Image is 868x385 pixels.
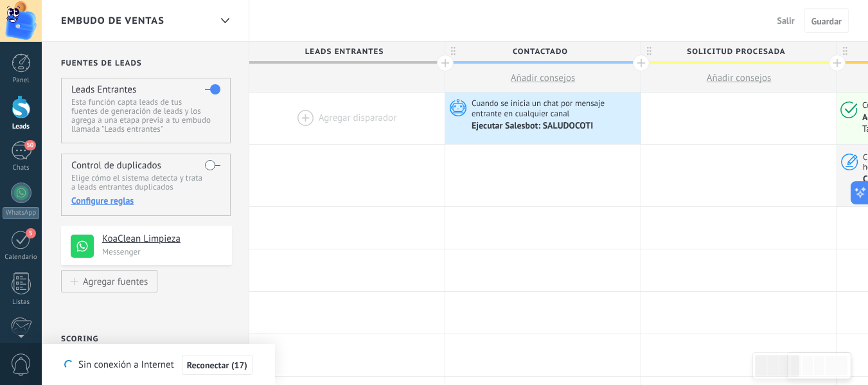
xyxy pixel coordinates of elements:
span: Cuando se inicia un chat por mensaje entrante en cualquier canal [472,98,637,119]
span: Solicitud procesada [641,42,830,62]
div: Calendario [3,253,40,262]
div: Panel [3,76,40,85]
div: Leads Entrantes [249,42,445,61]
span: Añadir consejos [707,72,772,84]
h2: Fuentes de leads [61,58,232,68]
p: Esta función capta leads de tus fuentes de generación de leads y los agrega a una etapa previa a ... [71,98,220,134]
div: Solicitud procesada [641,42,837,61]
div: WhatsApp [3,207,39,219]
span: 5 [26,228,36,238]
div: Leads [3,123,40,131]
p: Elige cómo el sistema detecta y trata a leads entrantes duplicados [71,174,220,192]
span: Contactado [445,42,634,62]
span: Añadir consejos [511,72,576,84]
span: Salir [777,15,795,26]
span: 50 [24,140,35,150]
span: Leads Entrantes [249,42,438,62]
div: Listas [3,298,40,307]
h4: Control de duplicados [71,159,161,172]
div: Ejecutar Salesbot: SALUDOCOTI [472,121,595,132]
div: Configure reglas [71,195,220,206]
p: Messenger [102,246,224,257]
span: Reconectar (17) [187,361,247,370]
span: Guardar [811,17,842,26]
div: Chats [3,164,40,172]
button: Guardar [804,8,849,33]
button: Reconectar (17) [182,355,252,375]
span: Embudo de ventas [61,15,164,27]
div: Contactado [445,42,641,61]
button: Añadir consejos [445,64,641,92]
div: Agregar fuentes [83,276,148,287]
div: Embudo de ventas [214,8,236,33]
button: Agregar fuentes [61,270,157,292]
h2: Scoring [61,334,98,344]
h4: KoaClean Limpieza [102,233,222,246]
button: Salir [772,11,800,30]
button: Añadir consejos [641,64,837,92]
div: Sin conexión a Internet [64,354,252,375]
h4: Leads Entrantes [71,84,136,96]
